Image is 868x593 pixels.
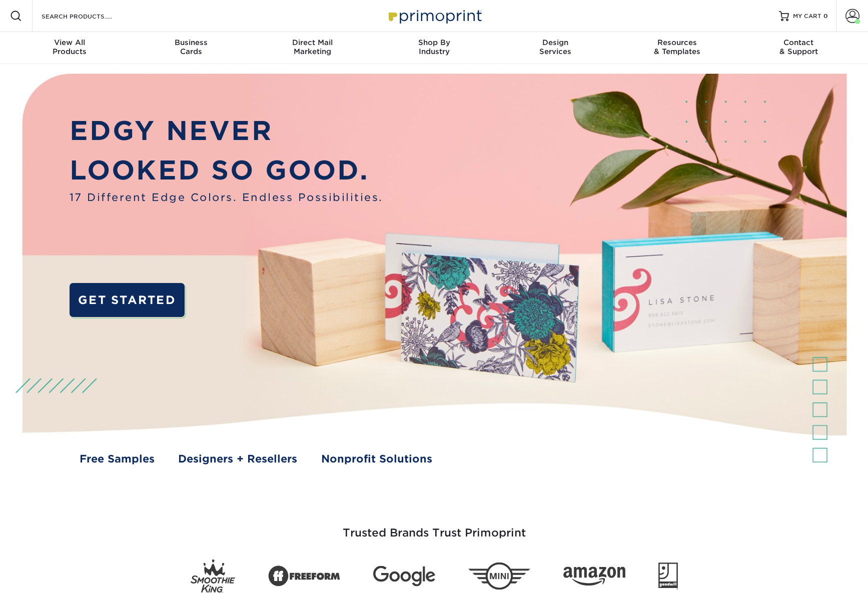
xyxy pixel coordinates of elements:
[130,38,252,47] span: Business
[384,5,484,26] img: Primoprint
[9,38,131,56] div: Products
[823,12,828,19] span: 0
[495,38,616,56] div: Services
[191,559,235,593] img: Smoothie King
[252,38,373,56] div: Marketing
[738,32,859,64] a: Contact& Support
[9,38,131,47] span: View All
[616,38,738,56] div: & Templates
[41,10,138,22] input: SEARCH PRODUCTS.....
[70,283,185,317] a: GET STARTED
[70,111,383,150] p: EDGY NEVER
[373,38,495,56] div: Industry
[373,32,495,64] a: Shop ByIndustry
[658,562,678,589] img: Goodwill
[80,451,155,466] a: Free Samples
[70,189,383,205] span: 17 Different Edge Colors. Endless Possibilities.
[268,560,340,592] img: Freeform
[178,451,297,466] a: Designers + Resellers
[616,32,738,64] a: Resources& Templates
[142,502,727,551] h3: Trusted Brands Trust Primoprint
[130,32,252,64] a: BusinessCards
[9,32,131,64] a: View AllProducts
[252,32,373,64] a: Direct MailMarketing
[495,38,616,47] span: Design
[616,38,738,47] span: Resources
[373,566,435,586] img: Google
[130,38,252,56] div: Cards
[738,38,859,47] span: Contact
[321,451,432,466] a: Nonprofit Solutions
[563,567,625,586] img: Amazon
[468,562,530,590] img: Mini
[70,150,383,189] p: LOOKED SO GOOD.
[252,38,373,47] span: Direct Mail
[738,38,859,56] div: & Support
[373,38,495,47] span: Shop By
[793,12,821,20] span: MY CART
[495,32,616,64] a: DesignServices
